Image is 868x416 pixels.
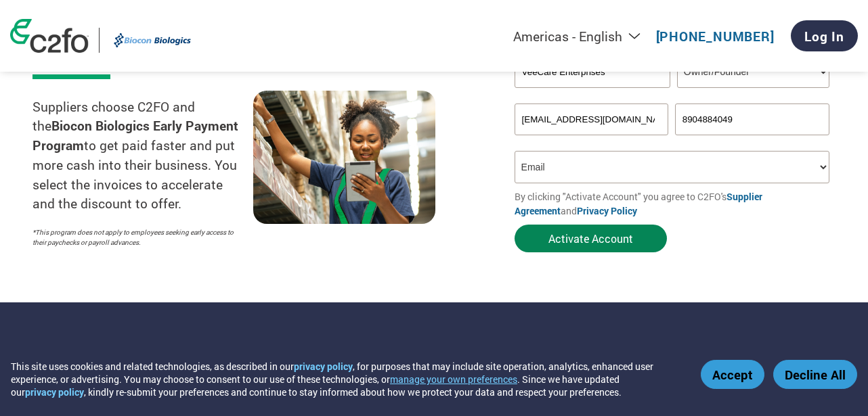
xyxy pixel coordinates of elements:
input: Phone* [675,103,829,135]
img: Biocon Biologics [110,28,195,53]
button: Activate Account [515,225,667,252]
a: Log In [791,20,858,51]
img: c2fo logo [10,19,89,53]
a: privacy policy [294,360,353,373]
p: *This program does not apply to employees seeking early access to their paychecks or payroll adva... [32,227,240,248]
p: Suppliers choose C2FO and the to get paid faster and put more cash into their business. You selec... [32,97,253,214]
div: This site uses cookies and related technologies, as described in our , for purposes that may incl... [11,360,681,398]
button: Decline All [773,360,857,389]
input: Invalid Email format [515,103,669,135]
div: Inavlid Phone Number [675,137,829,145]
button: Accept [701,360,764,389]
a: privacy policy [25,386,84,398]
button: manage your own preferences [390,373,517,386]
p: By clicking "Activate Account" you agree to C2FO's and [515,189,836,218]
div: Inavlid Email Address [515,137,669,145]
img: supply chain worker [253,91,435,224]
a: [PHONE_NUMBER] [656,28,775,45]
input: Your company name* [515,55,671,88]
a: Privacy Policy [577,204,637,217]
a: Supplier Agreement [515,190,762,217]
strong: Biocon Biologics Early Payment Program [32,117,238,154]
select: Title/Role [677,55,829,88]
div: Invalid company name or company name is too long [515,89,829,98]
